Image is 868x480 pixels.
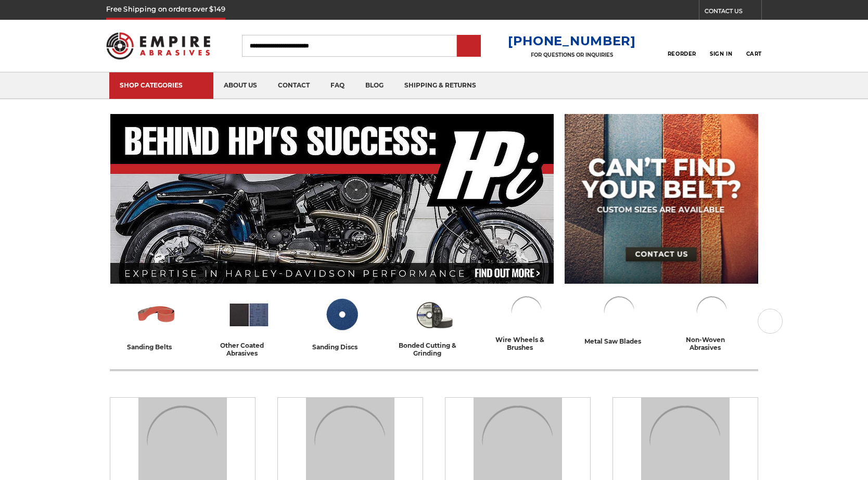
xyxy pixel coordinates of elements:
[668,34,696,57] a: Reorder
[227,293,271,336] img: Other Coated Abrasives
[508,293,545,331] img: Wire Wheels & Brushes
[584,336,655,347] div: metal saw blades
[213,72,267,99] a: about us
[394,72,487,99] a: shipping & returns
[508,33,636,48] a: [PHONE_NUMBER]
[127,342,185,352] div: sanding belts
[705,5,761,20] a: CONTACT US
[320,72,355,99] a: faq
[670,293,754,351] a: non-woven abrasives
[413,293,456,336] img: Bonded Cutting & Grinding
[299,293,384,352] a: sanding discs
[355,72,394,99] a: blog
[106,26,210,66] img: Empire Abrasives
[508,52,636,58] p: FOR QUESTIONS OR INQUIRIES
[207,342,291,357] div: other coated abrasives
[484,336,569,351] div: wire wheels & brushes
[392,293,476,357] a: bonded cutting & grinding
[135,293,178,336] img: Sanding Belts
[668,50,696,57] span: Reorder
[110,114,554,284] img: Banner for an interview featuring Horsepower Inc who makes Harley performance upgrades featured o...
[565,114,758,284] img: promo banner for custom belts.
[458,36,479,57] input: Submit
[484,293,569,351] a: wire wheels & brushes
[670,336,754,351] div: non-woven abrasives
[746,34,762,57] a: Cart
[710,50,732,57] span: Sign In
[120,81,203,89] div: SHOP CATEGORIES
[577,293,661,347] a: metal saw blades
[267,72,320,99] a: contact
[207,293,291,357] a: other coated abrasives
[392,342,476,357] div: bonded cutting & grinding
[601,293,638,331] img: Metal Saw Blades
[746,50,762,57] span: Cart
[114,293,198,352] a: sanding belts
[758,309,783,334] button: Next
[693,293,731,331] img: Non-woven Abrasives
[320,293,363,336] img: Sanding Discs
[312,342,371,352] div: sanding discs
